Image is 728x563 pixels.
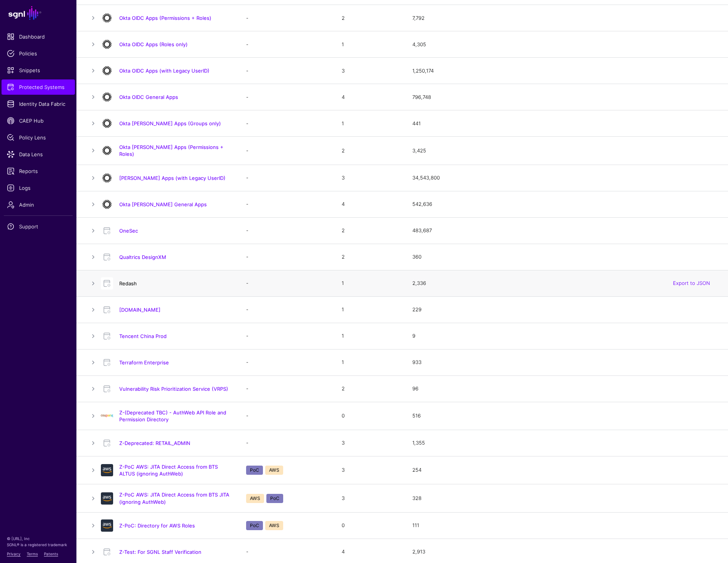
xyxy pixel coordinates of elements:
td: 4 [334,84,405,110]
td: 0 [334,512,405,539]
img: svg+xml;base64,PHN2ZyB3aWR0aD0iNjQiIGhlaWdodD0iNjQiIHZpZXdCb3g9IjAgMCA2NCA2NCIgZmlsbD0ibm9uZSIgeG... [101,38,113,50]
a: Tencent China Prod [119,333,167,339]
div: 483,687 [412,227,716,235]
a: Vulnerability Risk Prioritization Service (VRPS) [119,386,228,392]
td: 3 [334,165,405,191]
span: Policies [7,50,70,57]
td: 2 [334,5,405,31]
td: - [238,244,334,270]
td: 1 [334,349,405,375]
td: 0 [334,402,405,430]
img: svg+xml;base64,PHN2ZyB3aWR0aD0iNjQiIGhlaWdodD0iNjQiIHZpZXdCb3g9IjAgMCA2NCA2NCIgZmlsbD0ibm9uZSIgeG... [101,464,113,476]
a: Policies [2,46,75,61]
td: - [238,217,334,244]
div: 516 [412,412,716,420]
div: 229 [412,306,716,314]
a: SGNL [5,5,72,21]
a: Reports [2,163,75,179]
img: svg+xml;base64,PHN2ZyB3aWR0aD0iNjQiIGhlaWdodD0iNjQiIHZpZXdCb3g9IjAgMCA2NCA2NCIgZmlsbD0ibm9uZSIgeG... [101,492,113,505]
div: 542,636 [412,201,716,208]
a: Dashboard [2,29,75,44]
div: 2,913 [412,548,716,556]
div: 1,250,174 [412,67,716,75]
div: 328 [412,495,716,502]
td: 3 [334,58,405,84]
a: Z-PoC: Directory for AWS Roles [119,523,195,529]
a: Okta OIDC General Apps [119,94,178,100]
div: 441 [412,120,716,128]
img: svg+xml;base64,PHN2ZyB3aWR0aD0iNjQiIGhlaWdodD0iNjQiIHZpZXdCb3g9IjAgMCA2NCA2NCIgZmlsbD0ibm9uZSIgeG... [101,198,113,210]
td: - [238,349,334,375]
td: 1 [334,270,405,296]
td: 2 [334,217,405,244]
a: Redash [119,280,137,286]
a: Z-Test: For SGNL Staff Verification [119,549,201,555]
span: CAEP Hub [7,117,70,125]
a: Okta OIDC Apps (Permissions + Roles) [119,15,211,21]
div: 1,355 [412,439,716,447]
span: Admin [7,201,70,209]
a: Qualtrics DesignXM [119,254,166,260]
p: SGNL® is a registered trademark [7,542,70,548]
td: - [238,5,334,31]
a: Z-PoC AWS: JITA Direct Access from BTS JITA (ignoring AuthWeb) [119,492,229,505]
td: 4 [334,191,405,217]
div: 111 [412,522,716,529]
div: 2,336 [412,280,716,287]
a: Z-(Deprecated TBC) - AuthWeb API Role and Permission Directory [119,409,226,422]
td: 3 [334,456,405,484]
div: 96 [412,385,716,393]
a: [DOMAIN_NAME] [119,307,161,313]
a: Policy Lens [2,130,75,145]
div: 4,305 [412,41,716,49]
span: Reports [7,167,70,175]
td: - [238,84,334,110]
img: svg+xml;base64,PHN2ZyB3aWR0aD0iNjQiIGhlaWdodD0iNjQiIHZpZXdCb3g9IjAgMCA2NCA2NCIgZmlsbD0ibm9uZSIgeG... [101,172,113,184]
img: svg+xml;base64,PHN2ZyB3aWR0aD0iNjQiIGhlaWdodD0iNjQiIHZpZXdCb3g9IjAgMCA2NCA2NCIgZmlsbD0ibm9uZSIgeG... [101,117,113,129]
img: svg+xml;base64,PHN2ZyB3aWR0aD0iNjQiIGhlaWdodD0iNjQiIHZpZXdCb3g9IjAgMCA2NCA2NCIgZmlsbD0ibm9uZSIgeG... [101,12,113,24]
td: 1 [334,110,405,137]
td: - [238,165,334,191]
span: Support [7,223,70,230]
span: Snippets [7,66,70,74]
td: - [238,375,334,402]
div: 3,425 [412,147,716,155]
a: Logs [2,180,75,196]
span: Identity Data Fabric [7,100,70,108]
span: PoC [246,466,263,475]
a: Export to JSON [673,280,710,286]
div: 34,543,800 [412,174,716,182]
td: - [238,270,334,296]
span: PoC [246,521,263,530]
td: 1 [334,31,405,58]
td: 2 [334,244,405,270]
a: Okta [PERSON_NAME] General Apps [119,201,207,207]
img: svg+xml;base64,PHN2ZyB3aWR0aD0iNjQiIGhlaWdodD0iNjQiIHZpZXdCb3g9IjAgMCA2NCA2NCIgZmlsbD0ibm9uZSIgeG... [101,65,113,77]
span: Protected Systems [7,83,70,91]
a: Patents [44,552,58,556]
a: Z-Deprecated: RETAIL_ADMIN [119,440,190,446]
a: Okta OIDC Apps (Roles only) [119,41,188,47]
span: Policy Lens [7,134,70,141]
a: CAEP Hub [2,113,75,128]
a: Data Lens [2,147,75,162]
a: Privacy [7,552,21,556]
td: - [238,323,334,349]
div: 9 [412,332,716,340]
span: AWS [265,466,283,475]
td: - [238,31,334,58]
td: - [238,296,334,323]
a: Okta [PERSON_NAME] Apps (Groups only) [119,120,221,126]
span: AWS [265,521,283,530]
td: 2 [334,375,405,402]
div: 7,792 [412,15,716,22]
td: 1 [334,296,405,323]
a: Snippets [2,63,75,78]
td: - [238,110,334,137]
span: PoC [266,494,283,503]
a: Protected Systems [2,79,75,95]
span: AWS [246,494,264,503]
td: - [238,430,334,456]
div: 796,748 [412,94,716,101]
a: Identity Data Fabric [2,96,75,112]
